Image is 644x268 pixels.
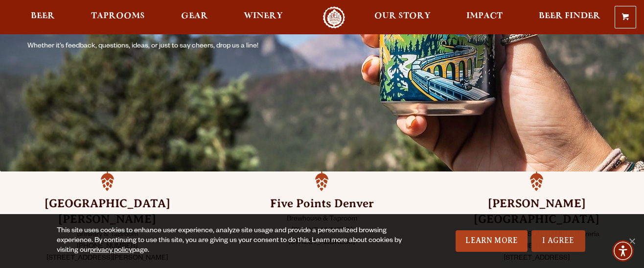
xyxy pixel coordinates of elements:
[175,6,214,28] a: Gear
[181,12,208,20] span: Gear
[90,247,132,255] a: privacy policy
[532,6,607,28] a: Beer Finder
[27,41,278,52] p: Whether it’s feedback, questions, ideas, or just to say cheers, drop us a line!
[57,226,414,256] div: This site uses cookies to enhance user experience, analyze site usage and provide a personalized ...
[91,12,145,20] span: Taprooms
[31,12,55,20] span: Beer
[531,230,585,252] a: I Agree
[85,6,151,28] a: Taprooms
[24,196,190,227] h3: [GEOGRAPHIC_DATA][PERSON_NAME]
[24,6,61,28] a: Beer
[374,12,431,20] span: Our Story
[316,6,352,28] a: Odell Home
[612,240,634,262] div: Accessibility Menu
[244,12,283,20] span: Winery
[539,12,600,20] span: Beer Finder
[237,6,289,28] a: Winery
[456,230,528,252] a: Learn More
[368,6,437,28] a: Our Story
[454,196,620,227] h3: [PERSON_NAME] [GEOGRAPHIC_DATA]
[466,12,503,20] span: Impact
[460,6,509,28] a: Impact
[239,196,405,212] h3: Five Points Denver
